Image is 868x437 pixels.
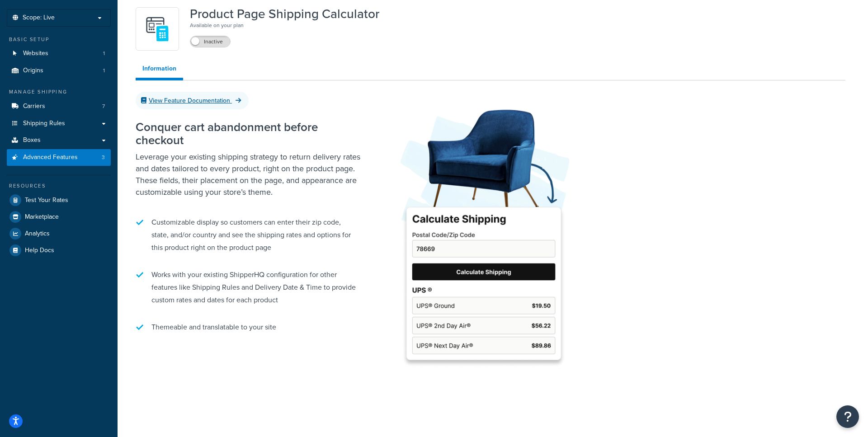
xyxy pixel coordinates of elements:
[136,211,362,258] li: Customizable display so customers can enter their zip code, state, and/or country and see the shi...
[23,14,55,22] span: Scope: Live
[7,36,111,43] div: Basic Setup
[25,213,59,221] span: Marketplace
[136,92,249,109] a: View Feature Documentation
[7,62,111,79] a: Origins1
[389,94,579,373] img: Product Page Shipping Calculator
[7,98,111,115] li: Carriers
[103,50,105,57] span: 1
[136,60,183,80] a: Information
[136,151,362,198] p: Leverage your existing shipping strategy to return delivery rates and dates tailored to every pro...
[25,230,50,238] span: Analytics
[7,98,111,115] a: Carriers7
[7,182,111,190] div: Resources
[23,154,78,161] span: Advanced Features
[7,115,111,132] a: Shipping Rules
[7,192,111,208] a: Test Your Rates
[190,36,230,47] label: Inactive
[7,209,111,225] a: Marketplace
[23,136,41,144] span: Boxes
[142,13,173,45] img: +D8d0cXZM7VpdAAAAAElFTkSuQmCC
[7,132,111,149] a: Boxes
[7,149,111,166] li: Advanced Features
[23,67,43,75] span: Origins
[190,7,379,21] h1: Product Page Shipping Calculator
[7,88,111,96] div: Manage Shipping
[7,226,111,242] a: Analytics
[190,21,379,30] p: Available on your plan
[7,149,111,166] a: Advanced Features3
[136,264,362,311] li: Works with your existing ShipperHQ configuration for other features like Shipping Rules and Deliv...
[102,154,105,161] span: 3
[836,405,859,428] button: Open Resource Center
[23,103,45,110] span: Carriers
[136,121,362,146] h2: Conquer cart abandonment before checkout
[7,62,111,79] li: Origins
[23,50,48,57] span: Websites
[7,45,111,62] a: Websites1
[23,120,65,127] span: Shipping Rules
[102,103,105,110] span: 7
[103,67,105,75] span: 1
[136,316,362,338] li: Themeable and translatable to your site
[25,197,68,204] span: Test Your Rates
[25,247,54,254] span: Help Docs
[7,242,111,258] a: Help Docs
[7,45,111,62] li: Websites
